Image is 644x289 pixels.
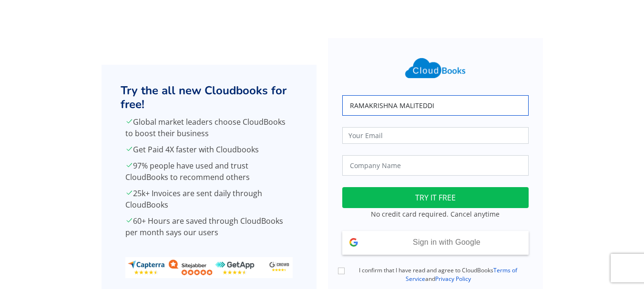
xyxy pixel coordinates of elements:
[125,160,293,183] p: 97% people have used and trust CloudBooks to recommend others
[435,275,471,283] a: Privacy Policy
[125,188,293,210] p: 25k+ Invoices are sent daily through CloudBooks
[342,187,529,208] button: TRY IT FREE
[121,84,297,111] h2: Try the all new Cloudbooks for free!
[342,155,529,176] input: Company Name
[342,95,529,116] input: Your Name
[125,215,293,238] p: 60+ Hours are saved through CloudBooks per month says our users
[371,209,500,219] small: No credit card required. Cancel anytime
[406,266,518,283] a: Terms of Service
[125,144,293,155] p: Get Paid 4X faster with Cloudbooks
[125,257,293,278] img: ratings_banner.png
[342,127,529,144] input: Your Email
[348,266,529,283] label: I confirm that I have read and agree to CloudBooks and
[125,116,293,139] p: Global market leaders choose CloudBooks to boost their business
[413,238,480,246] span: Sign in with Google
[399,52,471,84] img: Cloudbooks Logo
